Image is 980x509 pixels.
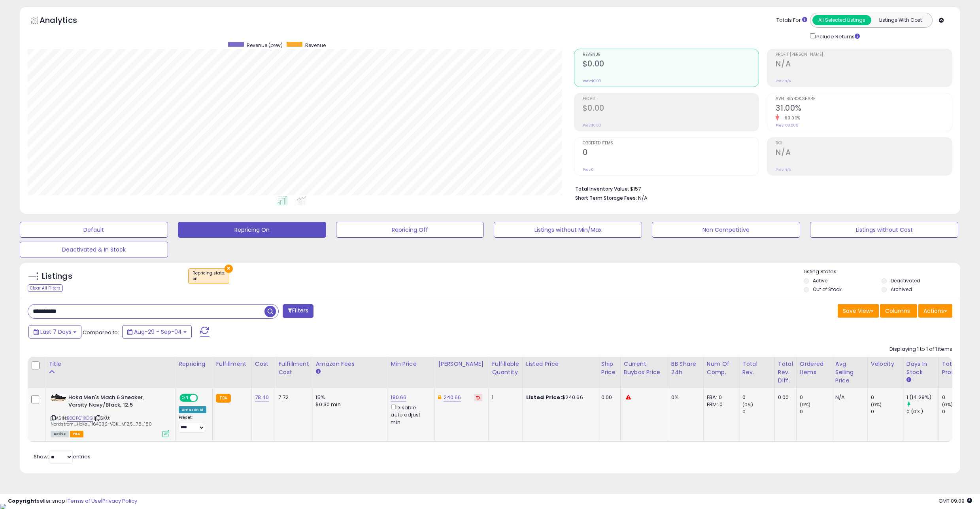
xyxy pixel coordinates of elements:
[742,394,774,401] div: 0
[638,194,648,202] span: N/A
[216,394,230,403] small: FBA
[20,242,168,257] button: Deactivated & In Stock
[885,307,910,315] span: Columns
[391,394,406,401] a: 180.66
[492,394,516,401] div: 1
[601,360,617,377] div: Ship Price
[871,408,903,415] div: 0
[305,42,326,49] span: Revenue
[776,59,952,70] h2: N/A
[906,408,938,415] div: 0 (0%)
[871,360,900,368] div: Velocity
[871,15,930,25] button: Listings With Cost
[776,141,952,146] span: ROI
[671,360,700,377] div: BB Share 24h.
[494,222,642,238] button: Listings without Min/Max
[278,394,306,401] div: 7.72
[776,97,952,101] span: Avg. Buybox Share
[804,32,869,41] div: Include Returns
[40,328,72,336] span: Last 7 Days
[891,277,920,284] label: Deactivated
[778,360,793,385] div: Total Rev. Diff.
[906,394,938,401] div: 1 (14.29%)
[942,408,974,415] div: 0
[179,415,206,433] div: Preset:
[40,15,93,28] h5: Analytics
[779,115,801,121] small: -69.00%
[835,360,864,385] div: Avg Selling Price
[42,271,72,282] h5: Listings
[575,184,946,193] li: $157
[20,222,168,238] button: Default
[813,286,842,293] label: Out of Stock
[707,401,733,408] div: FBM: 0
[624,360,665,377] div: Current Buybox Price
[942,401,953,408] small: (0%)
[28,325,81,339] button: Last 7 Days
[68,497,101,505] a: Terms of Use
[179,406,206,413] div: Amazon AI
[812,15,871,25] button: All Selected Listings
[68,394,164,411] b: Hoka Men's Mach 6 Sneaker, Varsity Navy/Black, 12.5
[583,53,759,57] span: Revenue
[800,408,832,415] div: 0
[707,360,736,377] div: Num of Comp.
[134,328,182,336] span: Aug-29 - Sep-04
[906,377,911,384] small: Days In Stock.
[707,394,733,401] div: FBA: 0
[8,498,137,505] div: seller snap | |
[776,167,791,172] small: Prev: N/A
[83,329,119,336] span: Compared to:
[880,304,917,318] button: Columns
[918,304,952,318] button: Actions
[102,497,137,505] a: Privacy Policy
[776,104,952,114] h2: 31.00%
[652,222,800,238] button: Non Competitive
[283,304,313,318] button: Filters
[193,276,225,282] div: on
[742,401,753,408] small: (0%)
[492,360,519,377] div: Fulfillable Quantity
[178,222,326,238] button: Repricing On
[70,431,83,437] span: FBA
[51,415,152,427] span: | SKU: Nordstrom_Hoka_1164032-VCK_M12.5_78_180
[776,53,952,57] span: Profit [PERSON_NAME]
[800,360,829,377] div: Ordered Items
[51,431,69,437] span: All listings currently available for purchase on Amazon
[526,394,592,401] div: $240.66
[255,360,272,368] div: Cost
[583,97,759,101] span: Profit
[575,195,637,201] b: Short Term Storage Fees:
[526,360,595,368] div: Listed Price
[942,360,971,377] div: Total Profit
[891,286,912,293] label: Archived
[871,401,882,408] small: (0%)
[255,394,269,401] a: 78.40
[180,395,190,401] span: ON
[34,453,91,460] span: Show: entries
[776,123,798,128] small: Prev: 100.00%
[776,17,807,24] div: Totals For
[810,222,958,238] button: Listings without Cost
[838,304,879,318] button: Save View
[51,394,66,401] img: 41D+Y99EnjL._SL40_.jpg
[671,394,697,401] div: 0%
[575,185,629,192] b: Total Inventory Value:
[835,394,861,401] div: N/A
[225,265,233,273] button: ×
[8,497,37,505] strong: Copyright
[438,360,485,368] div: [PERSON_NAME]
[122,325,192,339] button: Aug-29 - Sep-04
[583,141,759,146] span: Ordered Items
[278,360,309,377] div: Fulfillment Cost
[871,394,903,401] div: 0
[526,394,562,401] b: Listed Price:
[800,394,832,401] div: 0
[28,284,63,292] div: Clear All Filters
[583,123,601,128] small: Prev: $0.00
[444,394,461,401] a: 240.66
[889,346,952,353] div: Displaying 1 to 1 of 1 items
[778,394,790,401] div: 0.00
[315,394,381,401] div: 15%
[800,401,811,408] small: (0%)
